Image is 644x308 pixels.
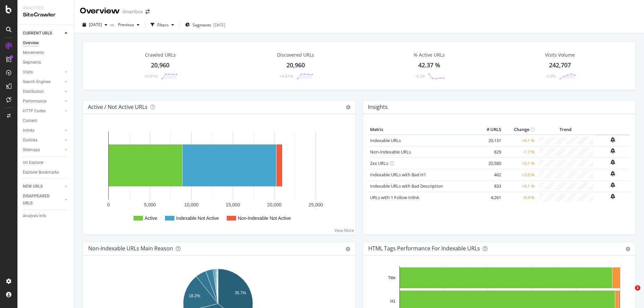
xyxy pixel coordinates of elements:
[151,61,169,70] div: 20,960
[345,247,350,251] div: gear
[370,160,388,166] a: 2xx URLs
[23,49,69,56] a: Movements
[503,169,536,180] td: +2.0 %
[503,192,536,203] td: -0.4 %
[23,40,69,47] a: Overview
[23,78,51,85] div: Search Engines
[23,117,37,124] div: Content
[23,40,39,47] div: Overview
[115,19,142,30] button: Previous
[476,146,503,158] td: 829
[23,169,59,176] div: Explorer Bookmarks
[635,285,640,291] span: 1
[503,135,536,146] td: +0.1 %
[182,19,228,30] button: Segments[DATE]
[23,169,69,176] a: Explorer Bookmarks
[107,202,110,207] text: 0
[610,194,615,199] div: bell-plus
[88,125,348,229] svg: A chart.
[370,183,443,189] a: Indexable URLs with Bad Description
[23,212,46,220] div: Analysis Info
[23,146,40,153] div: Sitemaps
[238,215,291,221] text: Non-Indexable Not Active
[23,137,38,144] div: Outlinks
[23,212,69,220] a: Analysis Info
[415,73,425,79] div: -0.29
[368,125,476,135] th: Metric
[148,19,177,30] button: Filters
[88,245,173,252] div: Non-Indexable URLs Main Reason
[23,127,35,134] div: Inlinks
[88,103,148,112] h4: Active / Not Active URLs
[610,160,615,165] div: bell-plus
[549,61,571,70] div: 242,707
[23,98,46,105] div: Performance
[23,88,63,95] a: Distribution
[23,193,63,207] a: DISAPPEARED URLS
[503,158,536,169] td: +0.1 %
[536,125,595,135] th: Trend
[144,202,156,207] text: 5,000
[110,22,115,27] span: vs
[213,22,225,28] div: [DATE]
[23,108,63,115] a: HTTP Codes
[23,117,69,124] a: Content
[390,299,396,304] text: H1
[176,215,219,221] text: Indexable Not Active
[476,192,503,203] td: 4,261
[23,30,52,37] div: CURRENT URLS
[370,172,426,178] a: Indexable URLs with Bad H1
[23,49,44,56] div: Movements
[476,180,503,192] td: 833
[610,171,615,176] div: bell-plus
[23,137,63,144] a: Outlinks
[23,108,46,115] div: HTTP Codes
[23,159,69,166] a: Url Explorer
[414,52,445,58] div: % Active URLs
[476,125,503,135] th: # URLS
[80,5,120,17] div: Overview
[23,59,69,66] a: Segments
[545,73,556,79] div: -2.9%
[122,8,143,15] div: Smartbox
[476,135,503,146] td: 20,131
[23,127,63,134] a: Inlinks
[503,146,536,158] td: -1.7 %
[388,275,396,280] text: Title
[193,22,211,28] span: Segments
[145,215,157,221] text: Active
[23,78,63,85] a: Search Engines
[346,105,351,110] i: Options
[23,5,69,11] div: Analytics
[157,22,169,28] div: Filters
[476,158,503,169] td: 20,580
[621,285,637,301] iframe: Intercom live chat
[418,61,440,70] div: 42.37 %
[23,69,33,76] div: Visits
[503,180,536,192] td: +0.1 %
[89,22,102,27] span: 2025 Aug. 11th
[370,194,419,200] a: URLs with 1 Follow Inlink
[503,125,536,135] th: Change
[146,9,150,14] div: arrow-right-arrow-left
[286,61,305,70] div: 20,960
[370,137,401,143] a: Indexable URLs
[189,294,200,298] text: 18.2%
[545,52,575,58] div: Visits Volume
[368,103,388,112] h4: Insights
[115,22,134,27] span: Previous
[23,159,44,166] div: Url Explorer
[334,228,354,233] a: View More
[277,52,314,58] div: Discovered URLs
[235,291,246,295] text: 35.7%
[184,202,199,207] text: 10,000
[23,11,69,19] div: SiteCrawler
[23,69,63,76] a: Visits
[23,30,63,37] a: CURRENT URLS
[226,202,240,207] text: 15,000
[23,146,63,153] a: Sitemaps
[80,19,110,30] button: [DATE]
[23,183,63,190] a: NEW URLS
[145,52,176,58] div: Crawled URLs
